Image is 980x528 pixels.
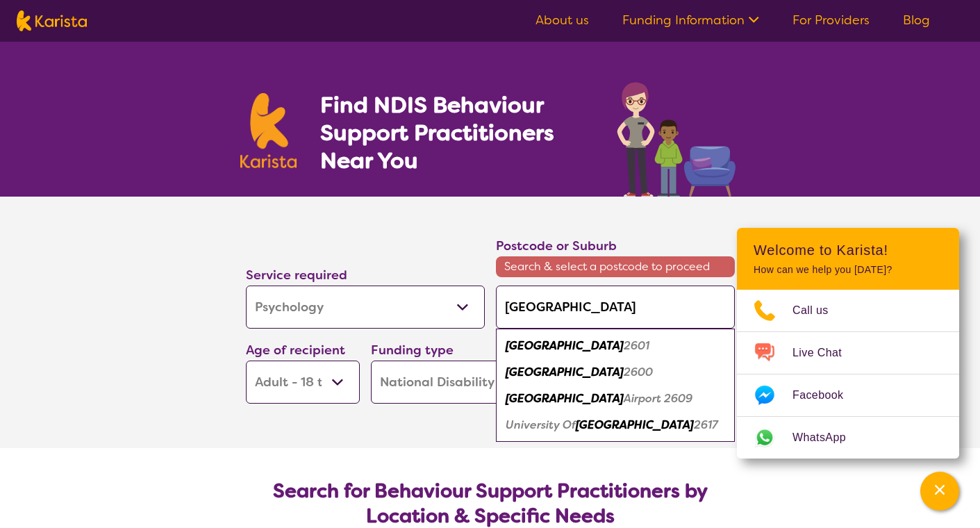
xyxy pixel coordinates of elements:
[506,418,576,432] em: University Of
[920,472,959,511] button: Channel Menu
[754,264,942,276] p: How can we help you [DATE]?
[737,228,959,459] div: Channel Menu
[737,417,959,459] a: Web link opens in a new tab.
[613,75,740,197] img: behaviour-support
[792,427,863,448] span: WhatsApp
[503,412,728,438] div: University Of Canberra 2617
[496,286,735,329] input: Type
[506,391,624,406] em: [GEOGRAPHIC_DATA]
[503,359,728,386] div: Canberra 2600
[240,93,297,168] img: Karista logo
[622,12,759,28] a: Funding Information
[792,343,858,363] span: Live Chat
[535,12,589,28] a: About us
[496,238,617,254] label: Postcode or Suburb
[320,91,589,174] h1: Find NDIS Behaviour Support Practitioners Near You
[694,418,718,432] em: 2617
[792,12,870,28] a: For Providers
[246,342,345,358] label: Age of recipient
[737,290,959,459] ul: Choose channel
[371,342,454,358] label: Funding type
[506,365,624,379] em: [GEOGRAPHIC_DATA]
[506,338,624,353] em: [GEOGRAPHIC_DATA]
[496,256,735,277] span: Search & select a postcode to proceed
[792,300,845,321] span: Call us
[754,242,942,258] h2: Welcome to Karista!
[576,418,694,432] em: [GEOGRAPHIC_DATA]
[624,391,692,406] em: Airport 2609
[503,386,728,412] div: Canberra Airport 2609
[17,10,87,31] img: Karista logo
[624,365,653,379] em: 2600
[792,385,860,406] span: Facebook
[903,12,930,28] a: Blog
[503,333,728,359] div: Canberra 2601
[246,267,347,283] label: Service required
[624,338,649,353] em: 2601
